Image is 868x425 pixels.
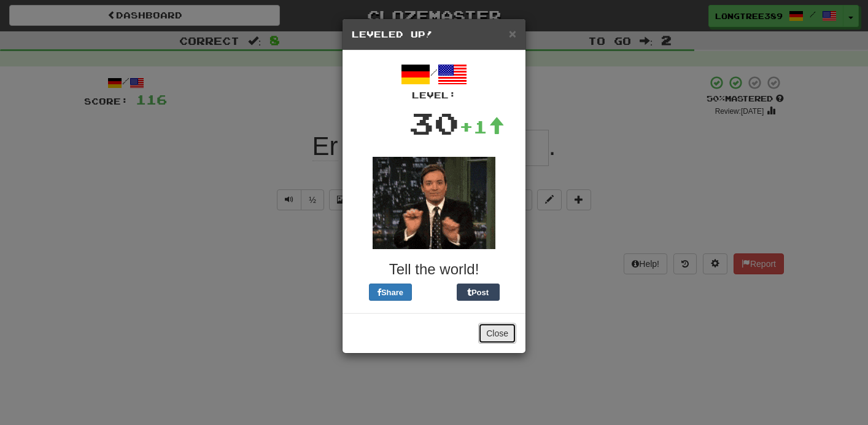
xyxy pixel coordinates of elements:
button: Close [478,323,516,344]
button: Post [457,284,500,301]
div: / [352,60,516,101]
h5: Leveled Up! [352,28,516,41]
iframe: X Post Button [412,284,457,301]
div: 30 [409,101,459,145]
button: Close [509,27,516,40]
button: Share [369,284,412,301]
h3: Tell the world! [352,261,516,277]
div: +1 [459,114,505,139]
span: × [509,26,516,41]
div: Level: [352,89,516,101]
img: fallon-a20d7af9049159056f982dd0e4b796b9edb7b1d2ba2b0a6725921925e8bac842.gif [373,157,495,249]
